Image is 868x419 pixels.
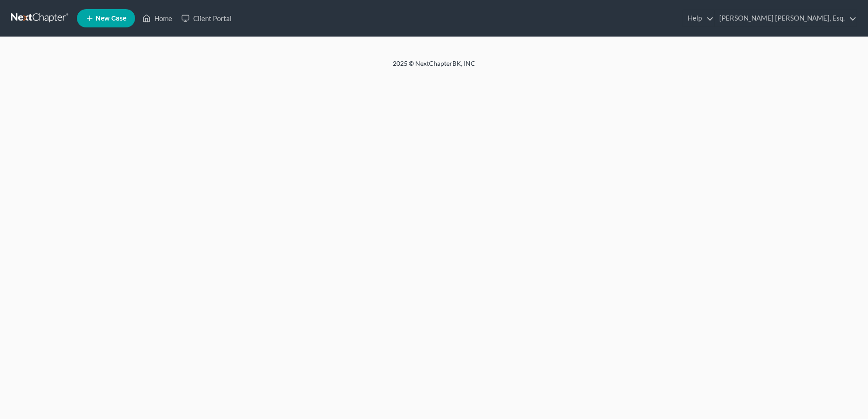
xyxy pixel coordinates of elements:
[138,10,177,27] a: Home
[77,9,135,27] new-legal-case-button: New Case
[177,10,236,27] a: Client Portal
[715,10,857,27] a: [PERSON_NAME] [PERSON_NAME], Esq.
[173,59,695,75] div: 2025 © NextChapterBK, INC
[683,10,714,27] a: Help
